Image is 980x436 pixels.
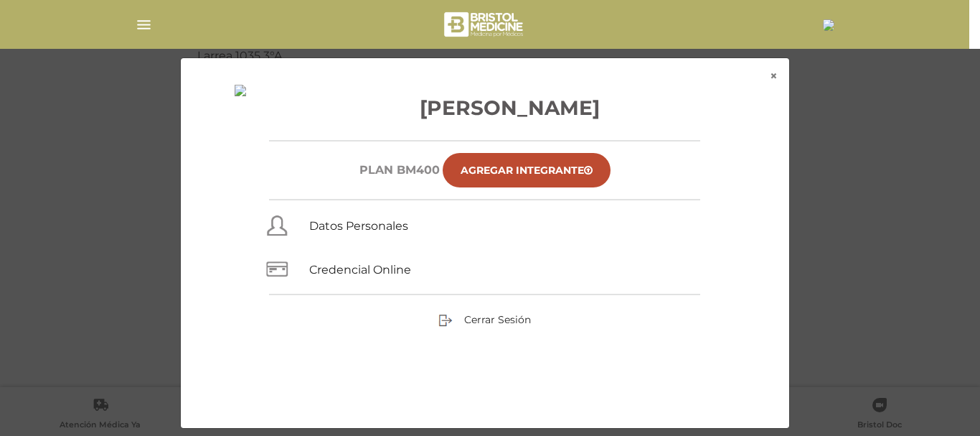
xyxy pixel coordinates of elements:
[464,313,531,326] span: Cerrar Sesión
[359,163,440,177] h6: Plan BM400
[758,58,789,94] button: ×
[438,313,531,326] a: Cerrar Sesión
[442,7,527,42] img: bristol-medicine-blanco.png
[235,85,246,96] img: 39300
[309,263,411,277] a: Credencial Online
[823,19,834,31] img: 39300
[309,219,408,233] a: Datos Personales
[135,16,153,34] img: Cober_menu-lines-white.svg
[215,93,755,123] h3: [PERSON_NAME]
[443,153,611,187] a: Agregar Integrante
[438,313,453,328] img: sign-out.png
